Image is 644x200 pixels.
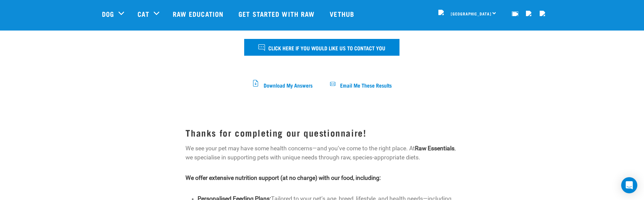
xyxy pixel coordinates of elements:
[264,83,313,87] span: Download My Answers
[232,0,323,27] a: Get started with Raw
[185,128,458,138] h3: Thanks for completing our questionnaire!
[415,145,454,152] strong: Raw Essentials
[268,43,385,52] span: Click here if you would like us to contact you
[451,12,491,15] span: [GEOGRAPHIC_DATA]
[244,39,399,56] button: Click here if you would like us to contact you
[252,84,314,87] a: Download My Answers
[540,11,545,16] img: home-icon@2x.png
[438,10,447,16] img: van-moving.png
[621,177,637,193] div: Open Intercom Messenger
[102,9,114,19] a: Dog
[323,0,363,27] a: Vethub
[526,11,531,16] img: user.png
[512,10,518,16] img: home-icon-1@2x.png
[166,0,232,27] a: Raw Education
[185,144,458,162] p: We see your pet may have some health concerns—and you’ve come to the right place. At , we special...
[185,174,381,181] strong: We offer extensive nutrition support (at no charge) with our food, including:
[138,9,149,19] a: Cat
[340,83,392,87] span: Email Me These Results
